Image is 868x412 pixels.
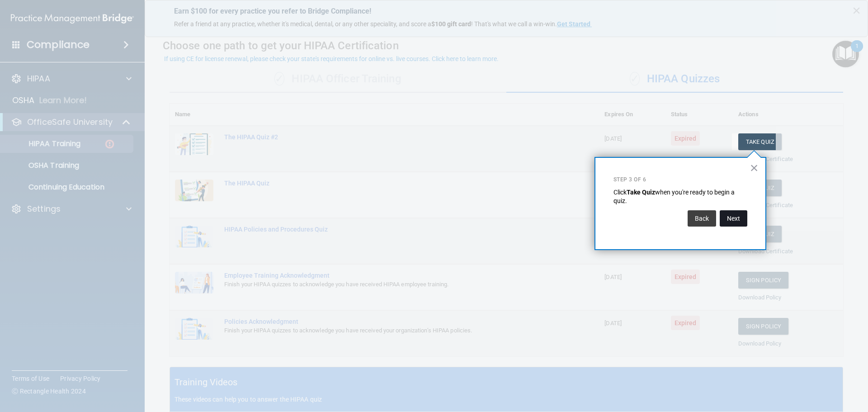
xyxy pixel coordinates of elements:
span: when you're ready to begin a quiz. [613,189,736,205]
p: Step 3 of 6 [613,176,747,184]
button: Next [720,210,747,227]
strong: Take Quiz [627,189,655,196]
button: Take Quiz [738,133,782,150]
button: Back [688,210,716,227]
iframe: Drift Widget Chat Controller [712,348,857,384]
button: Close [750,161,759,175]
span: Click [613,189,627,196]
